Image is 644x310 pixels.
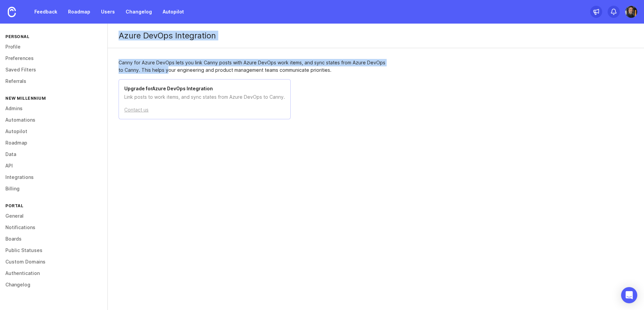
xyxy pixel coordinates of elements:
[621,287,637,303] div: Open Intercom Messenger
[124,106,149,114] div: Contact us
[124,85,285,92] h2: Upgrade for Azure DevOps Integration
[124,93,285,101] p: Link posts to work items, and sync states from Azure DevOps to Canny.
[97,6,119,18] a: Users
[108,24,644,48] div: Azure DevOps Integration
[30,6,61,18] a: Feedback
[625,6,637,18] img: Dave Hoffman
[119,59,388,74] div: Canny for Azure DevOps lets you link Canny posts with Azure DevOps work items, and sync states fr...
[8,7,16,17] img: Canny Home
[159,6,188,18] a: Autopilot
[64,6,94,18] a: Roadmap
[122,6,156,18] a: Changelog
